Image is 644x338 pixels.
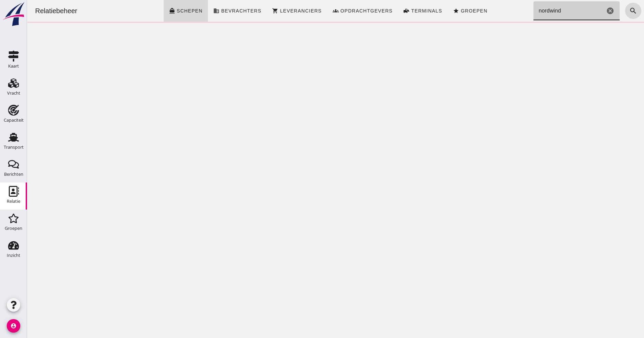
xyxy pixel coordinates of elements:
[1,2,26,27] img: logo-small.a267ee39.svg
[426,8,432,14] i: star
[5,226,22,231] div: Groepen
[306,8,312,14] i: groups
[7,253,20,258] div: Inzicht
[4,172,23,176] div: Berichten
[149,8,176,14] span: Schepen
[376,8,382,14] i: front_loader
[579,7,587,15] i: Wis Zoeken...
[433,8,460,14] span: Groepen
[7,91,20,95] div: Vracht
[186,8,192,14] i: business
[4,145,24,149] div: Transport
[3,6,56,16] div: Relatiebeheer
[7,319,20,333] i: account_circle
[245,8,251,14] i: shopping_cart
[4,118,24,122] div: Capaciteit
[194,8,234,14] span: Bevrachters
[384,8,415,14] span: Terminals
[8,64,19,68] div: Kaart
[602,7,610,15] i: search
[7,199,20,203] div: Relatie
[253,8,294,14] span: Leveranciers
[142,8,148,14] i: directions_boat
[313,8,366,14] span: Opdrachtgevers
